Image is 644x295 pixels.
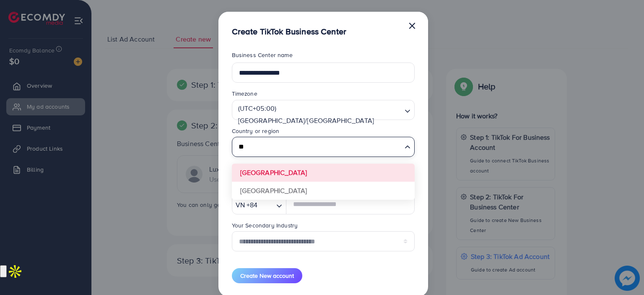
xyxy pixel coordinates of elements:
[236,139,401,155] input: Search for option
[408,17,416,34] button: Close
[236,128,401,141] input: Search for option
[232,51,415,63] legend: Business Center name
[247,199,257,211] span: +84
[232,127,280,135] label: Country or region
[240,186,307,195] strong: [GEOGRAPHIC_DATA]
[232,25,347,37] h5: Create TikTok Business Center
[240,168,307,177] strong: [GEOGRAPHIC_DATA]
[232,221,298,230] label: Your Secondary Industry
[236,199,245,211] span: VN
[232,100,415,120] div: Search for option
[7,263,23,280] img: Apollo
[236,102,400,127] span: (UTC+05:00) [GEOGRAPHIC_DATA]/[GEOGRAPHIC_DATA]
[232,137,415,157] div: Search for option
[232,194,287,214] div: Search for option
[260,198,273,211] input: Search for option
[232,89,257,98] label: Timezone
